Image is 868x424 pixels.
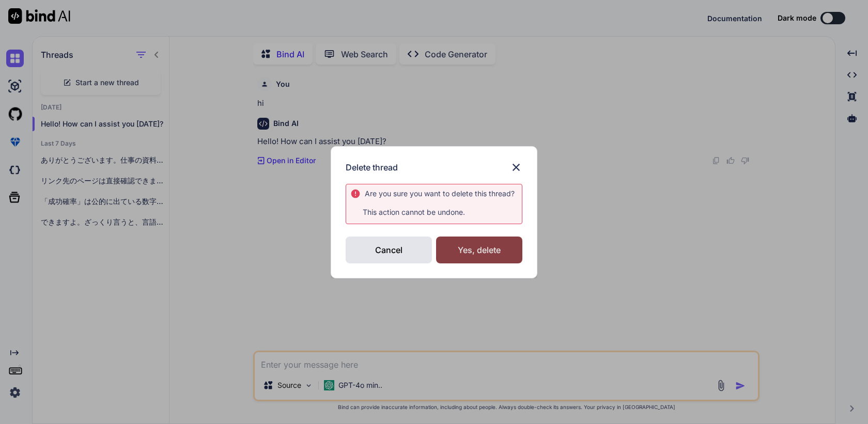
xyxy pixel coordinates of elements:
span: thread [487,189,511,198]
div: Are you sure you want to delete this ? [365,189,515,199]
h3: Delete thread [346,161,398,174]
div: Yes, delete [436,237,522,263]
div: Cancel [346,237,432,263]
p: This action cannot be undone. [350,207,522,217]
img: close [510,161,522,174]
